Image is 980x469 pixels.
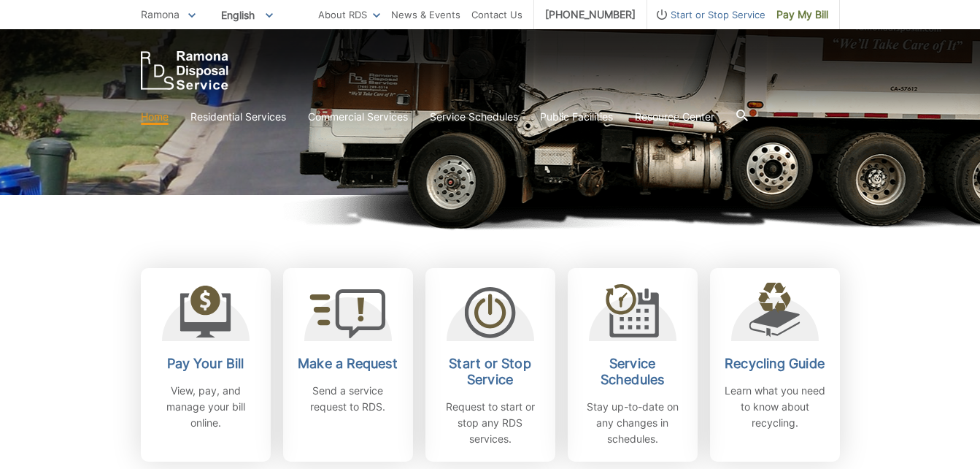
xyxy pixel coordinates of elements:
[540,109,613,125] a: Public Facilities
[721,383,829,431] p: Learn what you need to know about recycling.
[721,356,829,372] h2: Recycling Guide
[710,268,840,462] a: Recycling Guide Learn what you need to know about recycling.
[152,383,260,431] p: View, pay, and manage your bill online.
[210,3,284,27] span: English
[294,356,402,372] h2: Make a Request
[568,268,698,462] a: Service Schedules Stay up-to-date on any changes in schedules.
[436,356,544,388] h2: Start or Stop Service
[141,109,169,125] a: Home
[635,109,714,125] a: Resource Center
[141,51,228,90] a: EDCD logo. Return to the homepage.
[436,399,544,447] p: Request to start or stop any RDS services.
[141,8,180,20] span: Ramona
[318,7,380,23] a: About RDS
[391,7,460,23] a: News & Events
[152,356,260,372] h2: Pay Your Bill
[283,268,413,462] a: Make a Request Send a service request to RDS.
[579,399,687,447] p: Stay up-to-date on any changes in schedules.
[190,109,286,125] a: Residential Services
[430,109,518,125] a: Service Schedules
[141,268,271,462] a: Pay Your Bill View, pay, and manage your bill online.
[308,109,408,125] a: Commercial Services
[776,7,828,23] span: Pay My Bill
[471,7,522,23] a: Contact Us
[294,383,402,415] p: Send a service request to RDS.
[579,356,687,388] h2: Service Schedules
